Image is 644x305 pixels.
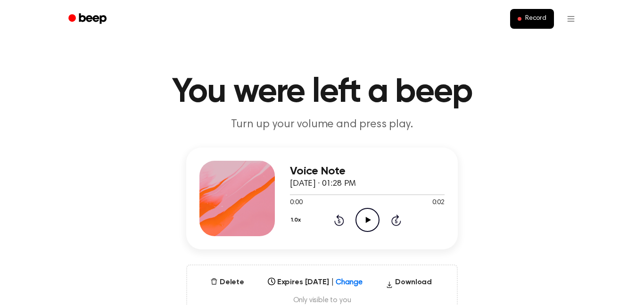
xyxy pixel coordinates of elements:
[432,198,445,208] span: 0:02
[525,15,546,23] span: Record
[382,277,436,292] button: Download
[510,9,554,29] button: Record
[290,212,304,228] button: 1.0x
[81,75,563,109] h1: You were left a beep
[198,296,446,305] span: Only visible to you
[290,198,302,208] span: 0:00
[290,180,356,188] span: [DATE] · 01:28 PM
[141,117,503,132] p: Turn up your volume and press play.
[290,165,445,178] h3: Voice Note
[206,277,248,288] button: Delete
[560,8,582,30] button: Open menu
[62,10,115,28] a: Beep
